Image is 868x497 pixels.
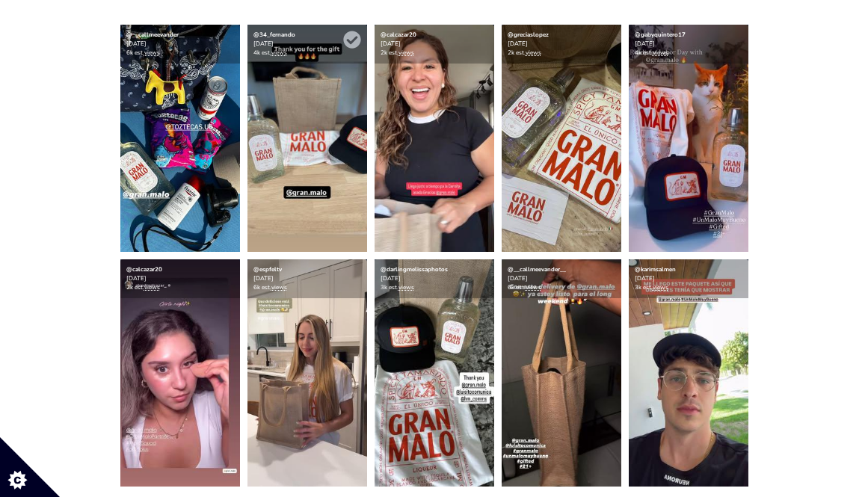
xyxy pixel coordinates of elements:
[502,25,621,64] div: [DATE] 2k est.
[126,31,185,39] a: @__callmeevander__
[635,265,676,274] a: @karimsalmen
[635,31,686,39] a: @gabyquintero17
[508,31,549,39] a: @greciaslopez
[375,25,494,64] div: [DATE] 2k est.
[398,49,414,57] a: views
[381,31,416,39] a: @calcazar20
[502,259,621,298] div: [DATE] 6k est.
[144,283,160,291] a: views
[126,265,162,274] a: @calcazar20
[271,283,287,291] a: views
[653,283,668,291] a: views
[120,259,240,298] div: [DATE] 2k est.
[247,25,367,64] div: [DATE] 4k est.
[629,259,748,298] div: [DATE] 3k est.
[253,265,282,274] a: @espfeltv
[508,265,566,274] a: @__callmeevander__
[398,283,414,291] a: views
[653,49,668,57] a: views
[253,31,295,39] a: @34_fernando
[381,265,448,274] a: @darlingmelissaphotos
[247,259,367,298] div: [DATE] 6k est.
[120,25,240,64] div: [DATE] 6k est.
[526,49,541,57] a: views
[629,25,748,64] div: [DATE] 4k est.
[271,49,287,57] a: views
[526,283,541,291] a: views
[375,259,494,298] div: [DATE] 3k est.
[144,49,160,57] a: views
